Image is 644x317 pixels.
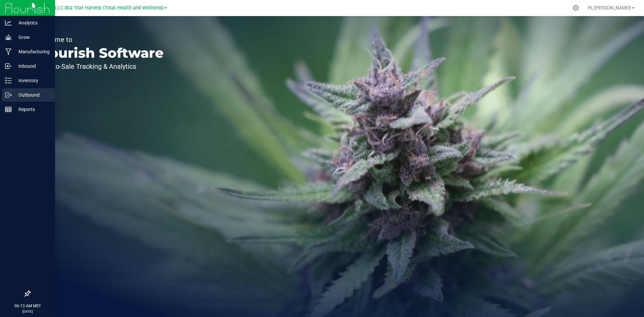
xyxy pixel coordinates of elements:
inline-svg: Reports [5,106,12,113]
p: [DATE] [3,309,52,314]
p: Outbound [12,91,52,99]
inline-svg: Grow [5,34,12,41]
inline-svg: Inbound [5,63,12,69]
span: Hi, [PERSON_NAME]! [588,5,631,10]
p: Flourish Software [36,46,164,60]
div: Manage settings [572,5,580,11]
p: Analytics [12,19,52,27]
inline-svg: Analytics [5,19,12,26]
inline-svg: Inventory [5,77,12,84]
p: Grow [12,33,52,41]
span: DXR FINANCE 4 LLC dba True Harvest (Total Health and Wellness) [19,5,164,11]
p: Inbound [12,62,52,70]
p: Reports [12,105,52,113]
inline-svg: Manufacturing [5,48,12,55]
p: Welcome to [36,36,164,43]
p: Seed-to-Sale Tracking & Analytics [36,63,164,70]
p: Inventory [12,76,52,85]
p: Manufacturing [12,48,52,56]
p: 06:13 AM MST [3,303,52,309]
inline-svg: Outbound [5,92,12,98]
